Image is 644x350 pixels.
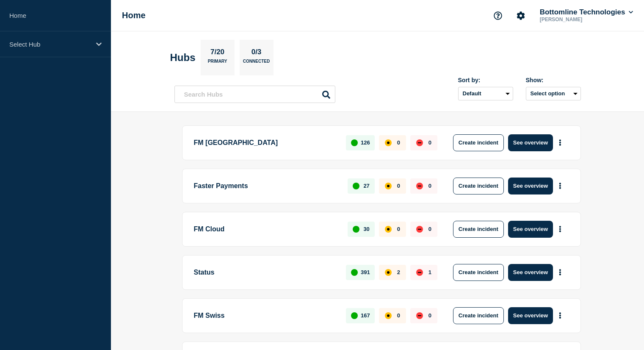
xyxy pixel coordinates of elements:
[385,183,392,189] div: affected
[351,269,358,276] div: up
[416,312,423,319] div: down
[248,48,265,59] p: 0/3
[453,134,504,151] button: Create incident
[416,183,423,189] div: down
[363,183,369,189] p: 27
[538,17,626,22] p: [PERSON_NAME]
[428,269,431,275] p: 1
[458,77,513,83] div: Sort by:
[555,135,566,150] button: More actions
[538,8,635,17] button: Bottomline Technologies
[385,269,392,276] div: affected
[361,139,370,146] p: 126
[428,139,431,146] p: 0
[9,41,91,48] p: Select Hub
[397,139,400,146] p: 0
[174,86,335,103] input: Search Hubs
[428,312,431,319] p: 0
[397,226,400,232] p: 0
[353,226,359,233] div: up
[243,59,270,68] p: Connected
[385,312,392,319] div: affected
[453,307,504,324] button: Create incident
[363,226,369,232] p: 30
[453,178,504,194] button: Create incident
[526,87,581,100] button: Select option
[416,226,423,233] div: down
[428,226,431,232] p: 0
[508,307,553,324] button: See overview
[397,312,400,319] p: 0
[508,264,553,281] button: See overview
[416,269,423,276] div: down
[170,52,196,64] h2: Hubs
[397,183,400,189] p: 0
[428,183,431,189] p: 0
[361,312,370,319] p: 167
[351,139,358,146] div: up
[416,139,423,146] div: down
[208,59,227,68] p: Primary
[353,183,359,189] div: up
[453,264,504,281] button: Create incident
[194,134,337,151] p: FM [GEOGRAPHIC_DATA]
[508,178,553,194] button: See overview
[194,307,337,324] p: FM Swiss
[458,87,513,100] select: Sort by
[555,178,566,194] button: More actions
[207,48,227,59] p: 7/20
[555,221,566,237] button: More actions
[512,7,530,25] button: Account settings
[361,269,370,275] p: 391
[489,7,507,25] button: Support
[122,11,146,20] h1: Home
[453,221,504,238] button: Create incident
[385,139,392,146] div: affected
[526,77,581,83] div: Show:
[194,221,338,238] p: FM Cloud
[397,269,400,275] p: 2
[194,178,338,194] p: Faster Payments
[508,134,553,151] button: See overview
[555,308,566,323] button: More actions
[555,264,566,280] button: More actions
[385,226,392,233] div: affected
[194,264,337,281] p: Status
[351,312,358,319] div: up
[508,221,553,238] button: See overview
